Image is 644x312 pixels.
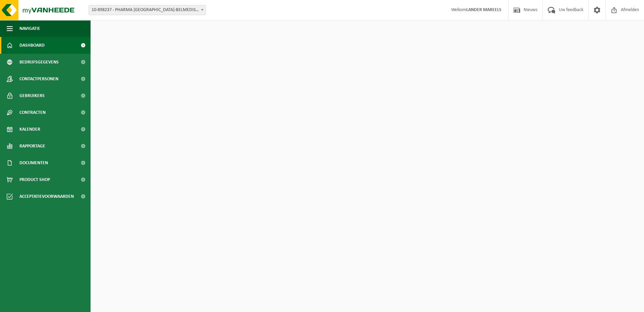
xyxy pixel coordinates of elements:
span: Bedrijfsgegevens [19,54,59,71]
span: Contracten [19,104,46,121]
span: Acceptatievoorwaarden [19,188,74,205]
span: 10-898237 - PHARMA BELGIUM-BELMEDIS ZWIJNAARDE - ZWIJNAARDE [89,5,206,15]
strong: LANDER MAREELS [466,7,501,12]
span: 10-898237 - PHARMA BELGIUM-BELMEDIS ZWIJNAARDE - ZWIJNAARDE [89,5,206,15]
span: Navigatie [19,20,40,37]
span: Gebruikers [19,87,45,104]
span: Rapportage [19,138,45,154]
span: Product Shop [19,171,50,188]
span: Dashboard [19,37,45,54]
span: Kalender [19,121,40,138]
span: Documenten [19,154,48,171]
span: Contactpersonen [19,71,58,87]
